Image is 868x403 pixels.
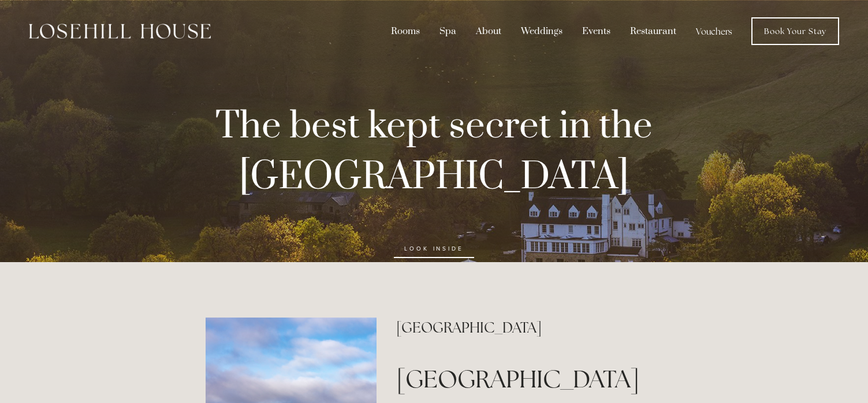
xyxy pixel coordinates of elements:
a: Book Your Stay [751,17,839,45]
div: Events [573,20,619,42]
div: Weddings [512,20,571,42]
a: look inside [394,240,474,258]
div: About [467,20,510,42]
h1: [GEOGRAPHIC_DATA] [396,362,662,396]
div: Spa [431,20,465,42]
h2: [GEOGRAPHIC_DATA] [396,318,662,338]
div: Restaurant [621,20,685,42]
strong: The best kept secret in the [GEOGRAPHIC_DATA] [215,103,661,201]
a: Vouchers [687,20,741,42]
div: Rooms [382,20,429,42]
img: Losehill House [29,24,211,39]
